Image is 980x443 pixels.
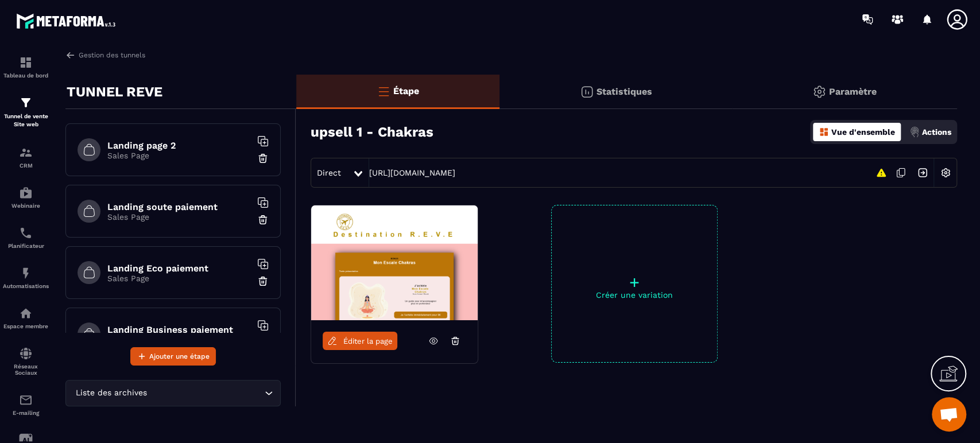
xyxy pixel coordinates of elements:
[3,258,49,298] a: automationsautomationsAutomatisations
[257,275,269,287] img: trash
[369,168,455,177] a: [URL][DOMAIN_NAME]
[311,124,433,140] h3: upsell 1 - Chakras
[3,137,49,177] a: formationformationCRM
[16,10,119,32] img: logo
[19,146,33,160] img: formation
[107,263,251,274] h6: Landing Eco paiement
[257,153,269,164] img: trash
[3,323,49,329] p: Espace membre
[257,214,269,226] img: trash
[596,86,652,97] p: Statistiques
[922,127,951,137] p: Actions
[3,363,49,376] p: Réseaux Sociaux
[107,274,251,283] p: Sales Page
[3,338,49,384] a: social-networksocial-networkRéseaux Sociaux
[149,351,210,362] span: Ajouter une étape
[3,177,49,217] a: automationsautomationsWebinaire
[552,290,717,300] p: Créer une variation
[107,212,251,222] p: Sales Page
[909,127,920,137] img: actions.d6e523a2.png
[19,186,33,200] img: automations
[552,274,717,290] p: +
[311,205,478,320] img: image
[819,127,829,137] img: dashboard-orange.40269519.svg
[3,410,49,416] p: E-mailing
[317,168,341,177] span: Direct
[3,243,49,249] p: Planificateur
[3,72,49,79] p: Tableau de bord
[107,324,251,335] h6: Landing Business paiement
[3,384,49,425] a: emailemailE-mailing
[580,85,594,99] img: stats.20deebd0.svg
[932,397,966,432] div: Ouvrir le chat
[107,151,251,160] p: Sales Page
[343,337,393,345] span: Éditer la page
[831,127,895,137] p: Vue d'ensemble
[107,140,251,151] h6: Landing page 2
[19,347,33,360] img: social-network
[3,283,49,289] p: Automatisations
[3,203,49,209] p: Webinaire
[65,50,76,60] img: arrow
[812,85,826,99] img: setting-gr.5f69749f.svg
[912,162,933,184] img: arrow-next.bcc2205e.svg
[19,306,33,320] img: automations
[3,298,49,338] a: automationsautomationsEspace membre
[393,86,419,96] p: Étape
[19,96,33,110] img: formation
[3,47,49,87] a: formationformationTableau de bord
[829,86,877,97] p: Paramètre
[65,50,145,60] a: Gestion des tunnels
[19,56,33,69] img: formation
[3,87,49,137] a: formationformationTunnel de vente Site web
[65,380,281,406] div: Search for option
[323,332,397,350] a: Éditer la page
[130,347,216,366] button: Ajouter une étape
[3,112,49,129] p: Tunnel de vente Site web
[3,217,49,258] a: schedulerschedulerPlanificateur
[107,201,251,212] h6: Landing soute paiement
[19,226,33,240] img: scheduler
[935,162,956,184] img: setting-w.858f3a88.svg
[19,393,33,407] img: email
[67,80,162,103] p: TUNNEL REVE
[149,387,262,399] input: Search for option
[3,162,49,169] p: CRM
[73,387,149,399] span: Liste des archives
[377,84,390,98] img: bars-o.4a397970.svg
[19,266,33,280] img: automations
